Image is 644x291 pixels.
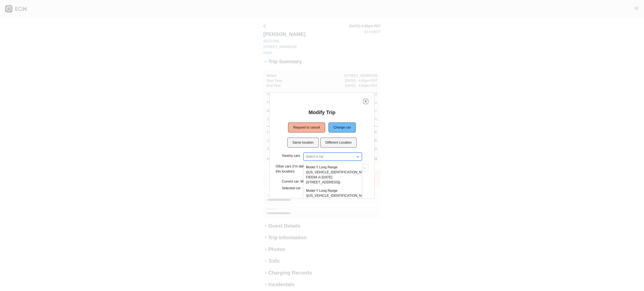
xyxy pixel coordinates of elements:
[304,163,362,187] div: Model Y Long Range ([US_VEHICLE_IDENTIFICATION_NUMBER] FIEE84 in [DATE][STREET_ADDRESS])
[287,138,319,148] button: Same location
[282,179,362,184] p: Current car: Model Y Long Range (A52UWL in 90245)
[309,109,335,116] h2: Modify Trip
[276,164,320,174] p: Other cars (I'm delivering to this location)
[328,122,356,133] button: Change car
[304,187,362,210] div: Model Y Long Range ([US_VEHICLE_IDENTIFICATION_NUMBER] S38UHT in [DATE][STREET_ADDRESS])
[320,138,357,148] button: Different Location
[363,99,368,104] button: X
[288,122,325,133] button: Request to cancel
[282,186,362,191] p: Selected car:
[282,153,300,158] p: Nearby cars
